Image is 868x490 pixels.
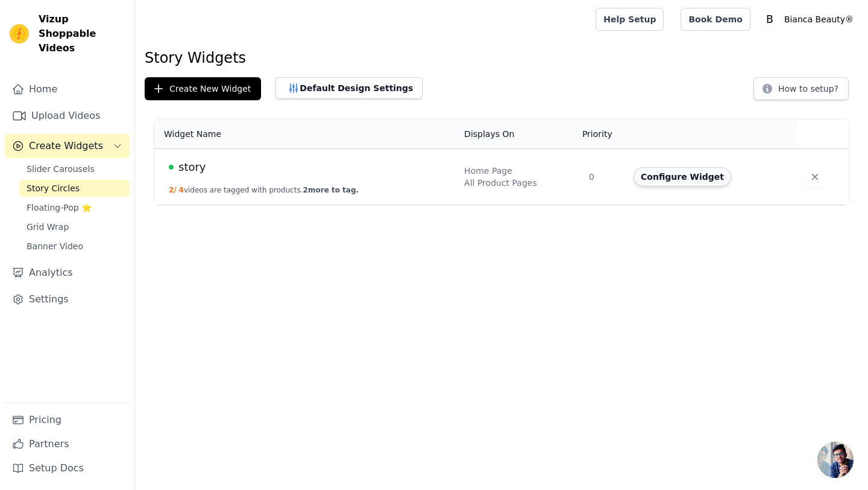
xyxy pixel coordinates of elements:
[582,119,626,149] th: Priority
[19,238,130,255] a: Banner Video
[169,185,359,195] button: 2/ 4videos are tagged with products.2more to tag.
[464,165,574,177] div: Home Page
[753,86,849,97] a: How to setup?
[779,8,858,30] p: Bianca Beauty®
[464,177,574,189] div: All Product Pages
[804,166,826,188] button: Delete widget
[275,77,423,99] button: Default Design Settings
[19,180,130,197] a: Story Circles
[154,119,457,149] th: Widget Name
[817,442,854,478] a: Ouvrir le chat
[39,12,125,56] span: Vizup Shoppable Videos
[753,77,849,100] button: How to setup?
[29,139,103,153] span: Create Widgets
[19,218,130,235] a: Grid Wrap
[27,163,95,175] span: Slider Carousels
[5,408,130,432] a: Pricing
[457,119,582,149] th: Displays On
[5,77,130,101] a: Home
[178,159,206,176] span: story
[27,202,92,214] span: Floating-Pop ⭐
[145,48,858,68] h1: Story Widgets
[27,182,80,194] span: Story Circles
[169,186,177,194] span: 2 /
[27,240,83,252] span: Banner Video
[582,149,626,205] td: 0
[19,161,130,177] a: Slider Carousels
[5,104,130,128] a: Upload Videos
[5,261,130,285] a: Analytics
[634,167,731,186] button: Configure Widget
[5,456,130,480] a: Setup Docs
[5,432,130,456] a: Partners
[145,77,261,100] button: Create New Widget
[5,287,130,311] a: Settings
[760,8,858,30] button: B Bianca Beauty®
[27,221,69,233] span: Grid Wrap
[766,13,773,25] text: B
[19,199,130,216] a: Floating-Pop ⭐
[10,24,29,43] img: Vizup
[303,186,359,194] span: 2 more to tag.
[5,134,130,158] button: Create Widgets
[179,186,184,194] span: 4
[596,8,664,31] a: Help Setup
[169,165,174,170] span: Live Published
[681,8,750,31] a: Book Demo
